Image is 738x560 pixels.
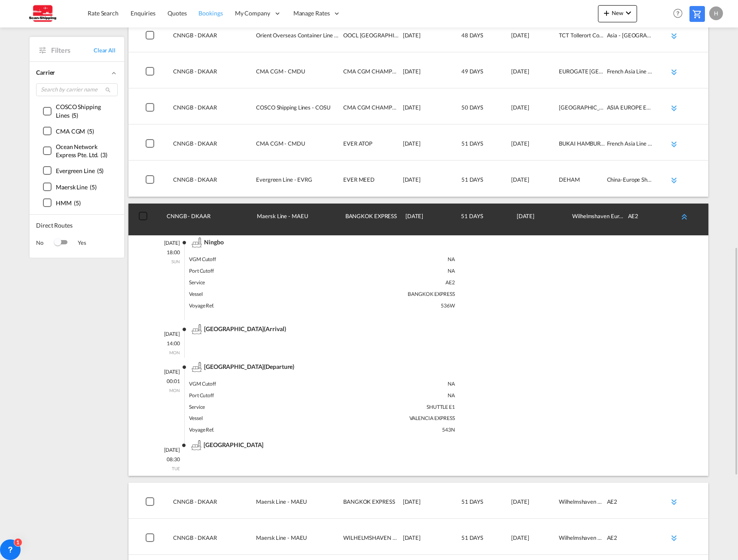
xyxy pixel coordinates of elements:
[56,103,101,119] span: COSCO Shipping Lines
[189,277,322,289] div: Service
[322,254,455,265] div: NA
[293,9,330,18] span: Manage Rates
[403,133,448,161] div: 2025-09-03T08:00:00.000
[517,206,568,233] div: 2025-10-30T09:00:00.000
[403,25,448,52] div: 2025-09-02T01:00:00.000
[559,527,604,555] div: Wilhelmshaven Eurogate CT
[173,25,256,52] div: Ningbo / CNNGB Aarhus / DKAAR
[52,236,69,249] md-switch: Switch 1
[173,491,256,519] div: Ningbo / CNNGB Aarhus / DKAAR
[559,61,604,88] div: EUROGATE HAMBURG
[167,206,250,233] div: Ningbo / CNNGB Aarhus / DKAAR
[56,143,111,159] div: ( )
[150,350,180,356] p: MON
[56,128,85,135] span: CMA CGM
[36,83,118,96] input: Search by carrier name
[461,206,512,233] div: 51 DAYS
[88,9,119,17] span: Rate Search
[43,182,97,191] md-checkbox: ()
[189,300,322,312] div: Voyage Ref.
[511,133,557,161] div: 2025-10-24T02:20:00.000
[177,237,187,248] md-icon: icon-flickr-after
[669,103,679,113] md-icon: icon-chevron-double-down md-link-fg
[607,25,653,52] div: Asia - North Europe Loop2
[204,238,223,246] span: schedule_track.port_name
[177,324,187,335] md-icon: icon-flickr-after
[669,497,679,507] md-icon: icon-chevron-double-down md-link-fg
[322,277,455,289] div: AE2
[559,169,604,197] div: DEHAM
[256,25,339,52] div: Orient Overseas Container Line - OOLU
[256,527,339,555] div: Maersk Line - MAEU
[669,139,679,149] md-icon: icon-chevron-double-down md-link-fg
[189,413,322,424] div: Vessel
[105,87,111,93] md-icon: icon-magnify
[110,69,118,77] md-icon: icon-chevron-up
[343,169,399,197] div: EVER MEED
[189,390,322,402] div: Port Cutoff
[173,527,256,555] div: Ningbo / CNNGB Aarhus / DKAAR
[403,169,448,197] div: 2025-09-02T00:00:00.000
[150,466,180,472] p: TUE
[56,199,80,207] div: ( )
[322,378,455,390] div: NA
[598,5,637,22] button: icon-plus 400-fgNewicon-chevron-down
[150,259,180,265] p: SUN
[256,61,339,88] div: CMA CGM - CMDU
[36,239,52,247] span: No
[406,206,457,233] div: 2025-09-04T12:00:00.000
[264,363,294,370] span: (Departure)
[198,9,223,17] span: Bookings
[669,31,679,41] md-icon: icon-chevron-double-down md-link-fg
[89,128,92,135] span: 5
[43,143,111,159] md-checkbox: ()
[56,127,94,136] div: ( )
[322,413,455,424] div: VALENCIA EXPRESS
[669,67,679,77] md-icon: icon-chevron-double-down md-link-fg
[607,169,653,197] div: China-Europe Shuttle Service
[150,387,180,393] p: MON
[168,9,186,17] span: Quotes
[51,46,94,55] span: Filters
[256,133,339,161] div: CMA CGM - CMDU
[56,183,88,191] span: Maersk Line
[671,6,689,21] div: Help
[343,133,399,161] div: EVER ATOP
[511,25,557,52] div: 2025-10-20T14:00:00.000
[204,325,264,332] span: schedule_track.port_name
[177,362,187,372] md-icon: icon-flickr-after
[601,9,634,16] span: New
[322,300,455,312] div: 536W
[559,25,604,52] div: TCT Tollerort Container Terminal
[461,169,507,197] div: 51 DAYS
[322,402,455,413] div: SHUTTLE E1
[102,151,106,158] span: 3
[189,289,322,300] div: Vessel
[173,169,256,197] div: Ningbo / CNNGB Aarhus / DKAAR
[403,491,448,519] div: 2025-09-07T18:00:00.000
[150,340,180,347] p: 14:00
[343,97,399,125] div: CMA CGM CHAMPS ELYSEES
[403,97,448,125] div: 2025-09-08T19:00:00.000
[607,97,653,125] div: ASIA EUROPE EXPRESS SERVICE LOOP 6
[343,61,399,88] div: CMA CGM CHAMPS ELYSEES
[511,97,557,125] div: 2025-10-28T17:00:00.000
[709,6,723,20] div: H
[322,424,455,436] div: 543N
[559,97,604,125] div: Eurogate Terminal
[322,265,455,277] div: NA
[623,8,634,18] md-icon: icon-chevron-down
[607,61,653,88] div: French Asia Line 3 (FAL3)
[345,206,401,233] div: BANGKOK EXPRESS
[150,240,180,247] p: [DATE]
[189,378,322,390] div: VGM Cutoff
[628,206,679,233] div: AE2
[36,69,55,76] span: Carrier
[679,212,689,222] md-icon: icon-chevron-double-up md-link-fg
[150,249,180,256] p: 18:00
[150,331,180,338] p: [DATE]
[150,368,180,376] p: [DATE]
[189,424,322,436] div: Voyage Ref.
[511,61,557,88] div: 2025-10-27T13:51:00.000
[94,46,116,54] a: Clear All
